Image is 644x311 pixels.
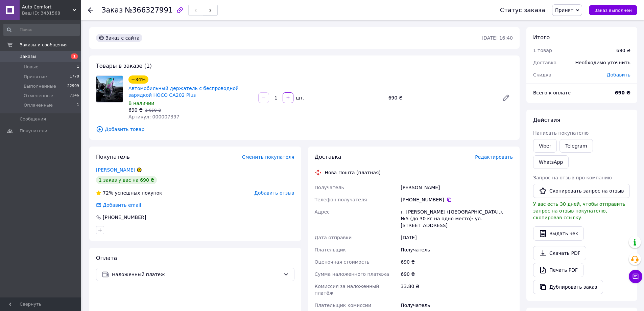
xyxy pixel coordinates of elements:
[24,74,47,80] span: Принятые
[96,76,123,102] img: Автомобильный держатель с беспроводной зарядкой HOCO CA202 Plus
[145,108,161,113] span: 1 050 ₴
[3,24,80,36] input: Поиск
[559,139,593,153] a: Telegram
[315,197,367,202] span: Телефон получателя
[24,83,56,89] span: Выполненные
[128,107,143,113] span: 690 ₴
[128,114,180,119] span: Артикул: 000007397
[399,268,514,280] div: 690 ₴
[96,167,135,173] a: [PERSON_NAME]
[594,8,632,13] span: Заказ выполнен
[112,271,281,278] span: Наложенный платеж
[533,201,625,220] span: У вас есть 30 дней, чтобы отправить запрос на отзыв покупателю, скопировав ссылку.
[103,190,113,196] span: 72%
[533,184,630,198] button: Скопировать запрос на отзыв
[22,10,81,16] div: Ваш ID: 3431568
[22,4,73,10] span: Auto Comfort
[101,6,123,14] span: Заказ
[399,181,514,194] div: [PERSON_NAME]
[315,271,389,277] span: Сумма наложенного платежа
[20,42,68,48] span: Заказы и сообщения
[533,72,551,77] span: Скидка
[24,102,53,108] span: Оплаченные
[67,83,79,89] span: 22909
[315,247,346,252] span: Плательщик
[96,255,117,261] span: Оплата
[533,280,603,294] button: Дублировать заказ
[399,206,514,231] div: г. [PERSON_NAME] ([GEOGRAPHIC_DATA].), №5 (до 30 кг на одно место): ул. [STREET_ADDRESS]
[399,280,514,299] div: 33.80 ₴
[315,209,330,215] span: Адрес
[386,93,497,103] div: 690 ₴
[20,116,46,122] span: Сообщения
[24,64,39,70] span: Новые
[242,154,294,160] span: Сменить покупателя
[70,74,79,80] span: 1778
[533,34,550,41] span: Итого
[533,48,552,53] span: 1 товар
[315,235,352,240] span: Дата отправки
[77,102,79,108] span: 1
[482,35,513,41] time: [DATE] 16:40
[399,256,514,268] div: 690 ₴
[533,155,569,169] a: WhatsApp
[95,202,142,208] div: Добавить email
[533,226,584,241] button: Выдать чек
[96,63,152,69] span: Товары в заказе (1)
[475,154,513,160] span: Редактировать
[294,94,305,101] div: шт.
[96,190,162,196] div: успешных покупок
[102,202,142,208] div: Добавить email
[24,93,53,99] span: Отмененные
[533,117,560,123] span: Действия
[607,72,630,77] span: Добавить
[20,128,47,134] span: Покупатели
[315,154,341,160] span: Доставка
[533,90,571,95] span: Всего к оплате
[20,53,36,60] span: Заказы
[616,47,630,54] div: 690 ₴
[589,5,637,15] button: Заказ выполнен
[96,176,157,184] div: 1 заказ у вас на 690 ₴
[500,7,545,14] div: Статус заказа
[555,7,573,13] span: Принят
[96,154,130,160] span: Покупатель
[401,196,513,203] div: [PHONE_NUMBER]
[315,185,344,190] span: Получатель
[128,75,148,84] div: −34%
[96,126,513,133] span: Добавить товар
[96,34,142,42] div: Заказ с сайта
[102,214,147,221] div: [PHONE_NUMBER]
[499,91,513,105] a: Редактировать
[399,244,514,256] div: Получатель
[125,6,173,14] span: №366327991
[88,7,93,14] div: Вернуться назад
[323,169,382,176] div: Нова Пошта (платная)
[254,190,294,196] span: Добавить отзыв
[70,93,79,99] span: 7146
[615,90,630,95] b: 690 ₴
[533,246,586,260] a: Скачать PDF
[128,86,239,98] a: Автомобильный держатель с беспроводной зарядкой HOCO CA202 Plus
[315,284,379,296] span: Комиссия за наложенный платёж
[71,53,78,59] span: 1
[533,139,557,153] a: Viber
[629,270,642,283] button: Чат с покупателем
[533,130,589,136] span: Написать покупателю
[128,101,154,106] span: В наличии
[77,64,79,70] span: 1
[533,175,612,180] span: Запрос на отзыв про компанию
[533,263,583,277] a: Печать PDF
[399,231,514,244] div: [DATE]
[315,259,370,265] span: Оценочная стоимость
[571,55,635,70] div: Необходимо уточнить
[533,60,556,65] span: Доставка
